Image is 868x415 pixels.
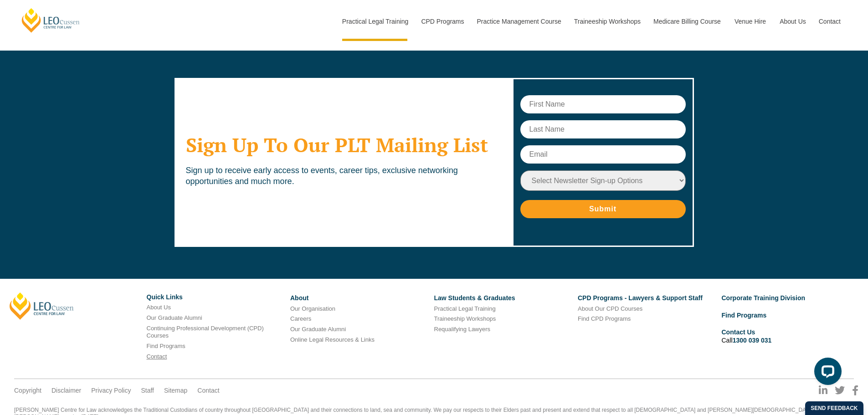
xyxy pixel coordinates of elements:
a: Online Legal Resources & Links [290,336,375,343]
input: First Name [520,95,686,113]
a: Copyright [14,386,41,395]
h6: Quick Links [147,294,284,301]
a: Our Graduate Alumni [290,326,346,333]
a: About Us [147,304,171,311]
a: Staff [141,386,154,395]
a: Our Organisation [290,305,335,312]
a: Contact [812,2,847,41]
a: Traineeship Workshops [567,2,647,41]
a: Contact [197,386,219,395]
a: [PERSON_NAME] [10,292,74,320]
a: Practice Management Course [470,2,567,41]
a: Disclaimer [51,386,81,395]
a: Medicare Billing Course [647,2,728,41]
a: About [290,294,308,302]
a: Contact Us [722,328,755,336]
a: 1300 039 031 [733,337,772,344]
a: Continuing Professional Development (CPD) Courses [147,325,264,339]
select: Newsletter Sign-up Options [520,170,686,191]
input: Submit [520,200,686,218]
a: About Us [773,2,812,41]
a: Find Programs [147,343,185,349]
input: Email [520,145,686,164]
a: Practical Legal Training [335,2,415,41]
a: Traineeship Workshops [434,315,496,322]
a: About Our CPD Courses [578,305,642,312]
a: Privacy Policy [91,386,131,395]
a: Find Programs [722,312,767,319]
a: Contact [147,353,167,360]
a: CPD Programs [414,2,470,41]
a: Practical Legal Training [434,305,496,312]
p: Sign up to receive early access to events, career tips, exclusive networking opportunities and mu... [186,165,501,187]
a: Venue Hire [728,2,773,41]
h2: Sign Up To Our PLT Mailing List [186,133,501,156]
iframe: LiveChat chat widget [807,354,845,392]
a: [PERSON_NAME] Centre for Law [21,7,81,33]
a: Our Graduate Alumni [147,314,202,321]
a: Requalifying Lawyers [434,326,491,333]
input: Last Name [520,120,686,138]
a: Find CPD Programs [578,315,631,322]
a: Law Students & Graduates [434,294,515,302]
a: Corporate Training Division [722,294,806,302]
a: Careers [290,315,311,322]
a: Sitemap [164,386,187,395]
li: Call [722,327,859,346]
a: CPD Programs - Lawyers & Support Staff [578,294,703,302]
